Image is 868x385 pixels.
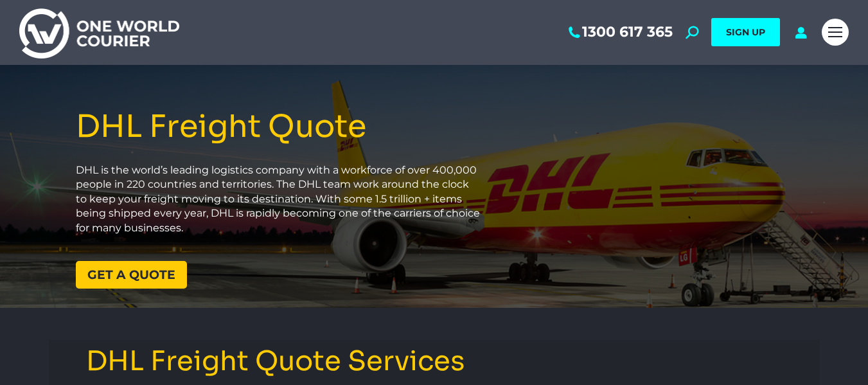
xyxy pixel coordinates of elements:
h3: DHL Freight Quote Services [86,346,783,376]
span: SIGN UP [726,26,765,38]
a: Get a quote [76,261,187,289]
a: SIGN UP [711,18,780,46]
a: Mobile menu icon [822,19,849,46]
h1: DHL Freight Quote [76,110,483,144]
a: 1300 617 365 [566,24,673,40]
img: One World Courier [19,6,179,58]
span: Get a quote [87,269,175,281]
p: DHL is the world’s leading logistics company with a workforce of over 400,000 people in 220 count... [76,163,483,235]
